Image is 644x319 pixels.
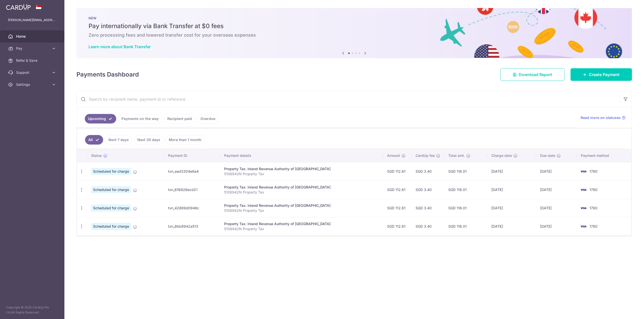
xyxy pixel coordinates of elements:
[16,34,49,39] span: Home
[578,223,588,229] img: Bank Card
[224,203,379,208] div: Property Tax. Inland Revenue Authority of [GEOGRAPHIC_DATA]
[85,114,116,123] a: Upcoming
[224,221,379,226] div: Property Tax. Inland Revenue Authority of [GEOGRAPHIC_DATA]
[578,168,588,174] img: Bank Card
[91,186,131,193] span: Scheduled for charge
[444,162,487,180] td: SGD 116.01
[487,162,536,180] td: [DATE]
[578,187,588,193] img: Bank Card
[224,226,379,231] p: 5106942N Property Tax
[224,185,379,190] div: Property Tax. Inland Revenue Authority of [GEOGRAPHIC_DATA]
[581,115,626,120] a: Read more on statuses
[166,135,205,145] a: More than 1 month
[444,199,487,217] td: SGD 116.01
[491,153,512,158] span: Charge date
[581,115,621,120] span: Read more on statuses
[224,171,379,176] p: 5106942N Property Tax
[589,169,597,173] span: 1780
[91,153,102,158] span: Status
[16,70,49,75] span: Support
[76,70,139,79] h4: Payments Dashboard
[500,68,565,81] a: Download Report
[540,153,555,158] span: Due date
[91,205,131,212] span: Scheduled for charge
[89,32,620,38] h6: Zero processing fees and lowered transfer cost for your overseas expenses
[85,135,103,145] a: All
[164,162,220,180] td: txn_ead3304e8a4
[76,8,632,58] img: Bank transfer banner
[412,199,444,217] td: SGD 3.40
[444,180,487,199] td: SGD 116.01
[224,166,379,171] div: Property Tax. Inland Revenue Authority of [GEOGRAPHIC_DATA]
[164,180,220,199] td: txn_616926ecd21
[577,149,631,162] th: Payment method
[6,4,31,10] img: CardUp
[487,217,536,235] td: [DATE]
[220,149,383,162] th: Payment details
[164,199,220,217] td: txn_42869d0946c
[197,114,219,123] a: Overdue
[383,199,412,217] td: SGD 112.61
[487,180,536,199] td: [DATE]
[383,217,412,235] td: SGD 112.61
[16,82,49,87] span: Settings
[536,217,577,235] td: [DATE]
[16,46,49,51] span: Pay
[89,16,620,20] p: NEW
[412,162,444,180] td: SGD 3.40
[444,217,487,235] td: SGD 116.01
[589,72,620,78] span: Create Payment
[589,224,597,228] span: 1780
[536,180,577,199] td: [DATE]
[164,217,220,235] td: txn_8bb8942a513
[412,217,444,235] td: SGD 3.40
[578,205,588,211] img: Bank Card
[519,72,552,78] span: Download Report
[536,162,577,180] td: [DATE]
[91,223,131,230] span: Scheduled for charge
[134,135,164,145] a: Next 30 days
[589,206,597,210] span: 1780
[224,190,379,195] p: 5106942N Property Tax
[571,68,632,81] a: Create Payment
[536,199,577,217] td: [DATE]
[416,153,435,158] span: CardUp fee
[387,153,400,158] span: Amount
[118,114,162,123] a: Payments on the way
[164,149,220,162] th: Payment ID
[89,44,151,49] a: Learn more about Bank Transfer
[164,114,195,123] a: Recipient paid
[224,208,379,213] p: 5106942N Property Tax
[487,199,536,217] td: [DATE]
[448,153,465,158] span: Total amt.
[383,162,412,180] td: SGD 112.61
[16,58,49,63] span: Refer & Save
[8,18,56,23] p: [PERSON_NAME][EMAIL_ADDRESS][DOMAIN_NAME]
[383,180,412,199] td: SGD 112.61
[589,187,597,192] span: 1780
[91,168,131,175] span: Scheduled for charge
[105,135,132,145] a: Next 7 days
[89,22,620,30] h5: Pay internationally via Bank Transfer at $0 fees
[412,180,444,199] td: SGD 3.40
[77,91,620,107] input: Search by recipient name, payment id or reference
